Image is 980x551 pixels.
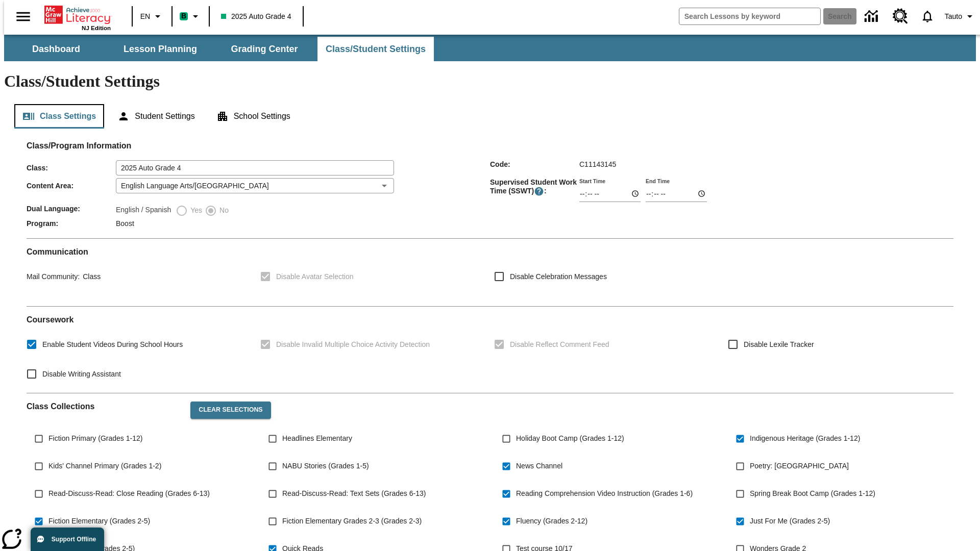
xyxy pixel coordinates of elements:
[188,205,202,216] span: Yes
[27,141,953,151] h2: Class/Program Information
[317,37,434,61] button: Class/Student Settings
[109,104,203,129] button: Student Settings
[579,177,605,185] label: Start Time
[679,8,820,24] input: search field
[48,516,150,527] span: Fiction Elementary (Grades 2-5)
[4,37,435,61] div: SubNavbar
[136,7,168,26] button: Language: EN, Select a language
[116,178,394,193] div: English Language Arts/[GEOGRAPHIC_DATA]
[516,433,624,444] span: Holiday Boot Camp (Grades 1-12)
[27,151,953,230] div: Class/Program Information
[4,35,976,61] div: SubNavbar
[326,43,426,55] span: Class/Student Settings
[282,488,426,499] span: Read-Discuss-Read: Text Sets (Grades 6-13)
[52,536,96,543] span: Support Offline
[490,160,579,168] span: Code :
[27,247,953,298] div: Communication
[27,219,116,228] span: Program :
[27,272,80,281] span: Mail Community :
[510,271,607,282] span: Disable Celebration Messages
[282,461,369,471] span: NABU Stories (Grades 1-5)
[42,339,183,350] span: Enable Student Videos During School Hours
[80,272,101,281] span: Class
[750,461,849,471] span: Poetry: [GEOGRAPHIC_DATA]
[27,164,116,172] span: Class :
[744,339,814,350] span: Disable Lexile Tracker
[490,178,579,196] span: Supervised Student Work Time (SSWT) :
[231,43,298,55] span: Grading Center
[116,205,171,217] label: English / Spanish
[27,315,953,385] div: Coursework
[116,219,134,228] span: Boost
[27,315,953,324] h2: Course work
[5,37,107,61] button: Dashboard
[27,205,116,213] span: Dual Language :
[116,160,394,176] input: Class
[27,402,182,411] h2: Class Collections
[27,182,116,190] span: Content Area :
[750,488,875,499] span: Spring Break Boot Camp (Grades 1-12)
[945,11,962,22] span: Tauto
[579,160,616,168] span: C11143145
[276,271,354,282] span: Disable Avatar Selection
[42,369,121,380] span: Disable Writing Assistant
[750,516,830,527] span: Just For Me (Grades 2-5)
[4,72,976,91] h1: Class/Student Settings
[190,402,271,419] button: Clear Selections
[276,339,430,350] span: Disable Invalid Multiple Choice Activity Detection
[208,104,299,129] button: School Settings
[48,433,142,444] span: Fiction Primary (Grades 1-12)
[44,5,111,25] a: Home
[914,3,941,30] a: Notifications
[282,433,352,444] span: Headlines Elementary
[941,7,980,26] button: Profile/Settings
[176,7,206,26] button: Boost Class color is mint green. Change class color
[140,11,150,22] span: EN
[534,186,544,196] button: Supervised Student Work Time is the timeframe when students can take LevelSet and when lessons ar...
[82,25,111,31] span: NJ Edition
[646,177,670,185] label: End Time
[14,104,966,129] div: Class/Student Settings
[510,339,609,350] span: Disable Reflect Comment Feed
[31,528,104,551] button: Support Offline
[44,4,111,31] div: Home
[750,433,860,444] span: Indigenous Heritage (Grades 1-12)
[213,37,315,61] button: Grading Center
[124,43,197,55] span: Lesson Planning
[282,516,422,527] span: Fiction Elementary Grades 2-3 (Grades 2-3)
[14,104,104,129] button: Class Settings
[217,205,229,216] span: No
[516,516,587,527] span: Fluency (Grades 2-12)
[516,488,693,499] span: Reading Comprehension Video Instruction (Grades 1-6)
[48,461,161,471] span: Kids' Channel Primary (Grades 1-2)
[181,10,186,22] span: B
[32,43,80,55] span: Dashboard
[887,3,914,30] a: Resource Center, Will open in new tab
[109,37,211,61] button: Lesson Planning
[859,3,887,31] a: Data Center
[8,2,38,32] button: Open side menu
[221,11,291,22] span: 2025 Auto Grade 4
[27,247,953,257] h2: Communication
[48,488,210,499] span: Read-Discuss-Read: Close Reading (Grades 6-13)
[516,461,562,471] span: News Channel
